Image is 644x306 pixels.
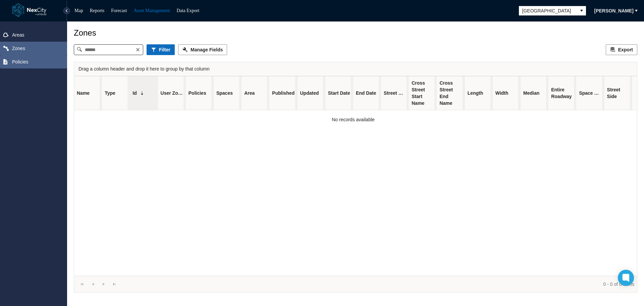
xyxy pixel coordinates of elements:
[74,276,637,292] div: Page 1 of 0
[244,90,255,96] span: Area
[147,44,175,55] button: Filter
[384,90,406,96] span: Street Name
[468,90,483,96] span: Length
[159,46,170,53] span: Filter
[3,59,7,64] img: policies.svg
[356,90,376,96] span: End Date
[328,90,350,96] span: Start Date
[577,6,586,15] button: select
[495,90,508,96] span: Width
[178,44,227,55] button: Manage Fields
[3,46,9,51] img: zones.svg
[74,8,83,13] a: Map
[618,46,633,53] span: Export
[551,86,574,100] span: Entire Roadway
[111,8,127,13] a: Forecast
[74,62,637,76] div: Group panel
[522,7,574,14] span: [GEOGRAPHIC_DATA]
[607,86,630,100] span: Street Side
[12,58,28,65] span: Policies
[134,8,170,13] a: Asset Management
[439,80,462,106] span: Cross Street End Name
[74,76,637,276] div: Table
[105,90,115,96] span: Type
[161,90,183,96] span: User Zone Id
[306,110,400,129] div: No records available
[12,45,25,52] span: Zones
[189,90,206,96] span: Policies
[3,33,9,37] img: areas.svg
[594,7,634,14] span: [PERSON_NAME]
[74,28,637,38] div: Zones
[590,5,638,16] button: [PERSON_NAME]
[272,90,294,96] span: Published
[12,32,24,38] span: Areas
[191,46,223,53] span: Manage Fields
[77,90,90,96] span: Name
[132,90,137,96] span: Id
[90,8,105,13] a: Reports
[523,90,539,96] span: Median
[176,8,199,13] a: Data Export
[122,281,634,288] span: 0 - 0 of 0 items
[606,44,637,55] button: Export
[579,90,601,96] span: Space Count
[216,90,233,96] span: Spaces
[412,80,434,106] span: Cross Street Start Name
[300,90,319,96] span: Updated
[78,62,633,76] div: Drag a column header and drop it here to group by that column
